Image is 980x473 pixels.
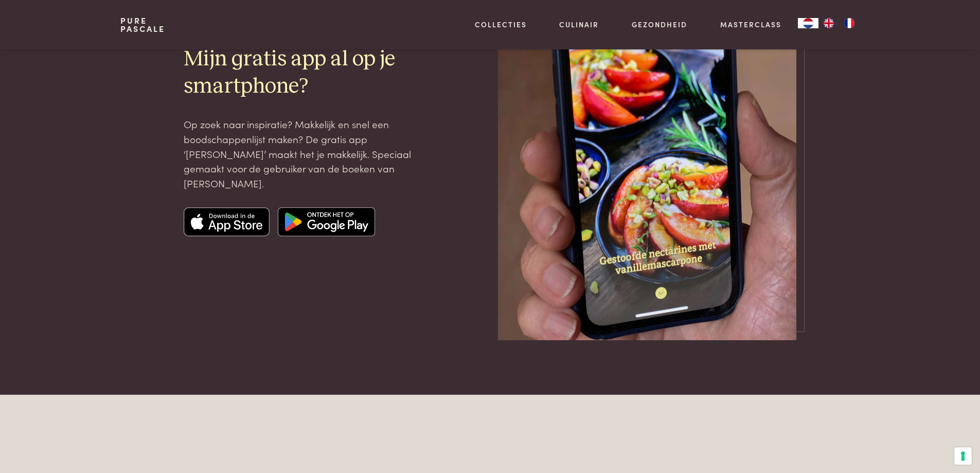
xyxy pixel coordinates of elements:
[184,117,419,190] p: Op zoek naar inspiratie? Makkelijk en snel een boodschappenlijst maken? De gratis app ‘[PERSON_NA...
[818,18,860,28] ul: Language list
[184,207,270,236] img: Apple app store
[798,18,860,28] aside: Language selected: Nederlands
[798,18,818,28] a: NL
[720,19,781,30] a: Masterclass
[559,19,599,30] a: Culinair
[632,19,687,30] a: Gezondheid
[475,19,527,30] a: Collecties
[184,46,419,100] h2: Mijn gratis app al op je smartphone?
[839,18,860,28] a: FR
[818,18,839,28] a: EN
[954,447,972,465] button: Uw voorkeuren voor toestemming voor trackingtechnologieën
[278,207,375,236] img: Google app store
[798,18,818,28] div: Language
[120,16,165,33] a: PurePascale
